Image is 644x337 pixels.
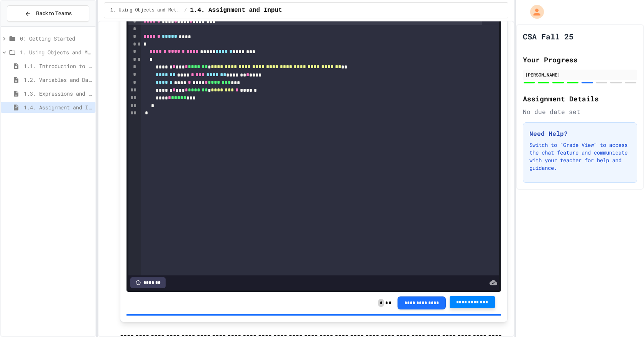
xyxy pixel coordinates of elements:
[20,34,92,42] span: 0: Getting Started
[523,107,637,116] div: No due date set
[24,62,92,70] span: 1.1. Introduction to Algorithms, Programming, and Compilers
[24,103,92,111] span: 1.4. Assignment and Input
[36,10,72,18] span: Back to Teams
[523,93,637,104] h2: Assignment Details
[522,3,546,21] div: My Account
[529,141,631,172] p: Switch to "Grade View" to access the chat feature and communicate with your teacher for help and ...
[184,7,187,13] span: /
[529,129,631,138] h3: Need Help?
[24,90,92,98] span: 1.3. Expressions and Output [New]
[7,5,89,22] button: Back to Teams
[523,54,637,65] h2: Your Progress
[190,6,282,15] span: 1.4. Assignment and Input
[523,31,573,42] h1: CSA Fall 25
[110,7,181,13] span: 1. Using Objects and Methods
[525,71,635,78] div: [PERSON_NAME]
[20,48,92,56] span: 1. Using Objects and Methods
[24,76,92,84] span: 1.2. Variables and Data Types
